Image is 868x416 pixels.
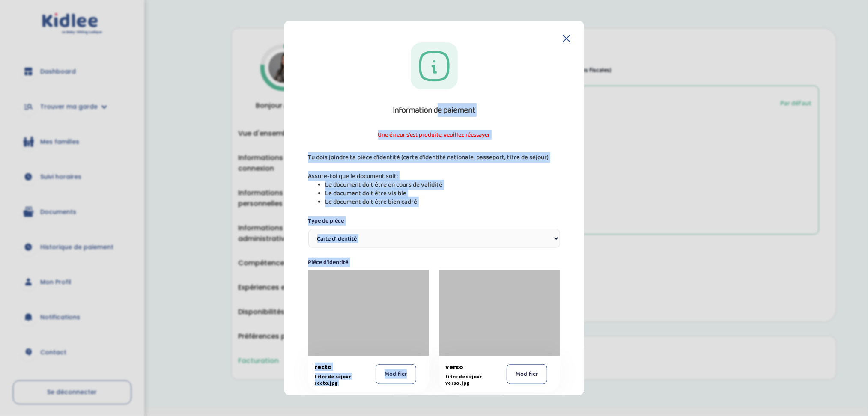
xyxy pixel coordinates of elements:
[308,172,560,181] p: Assure-toi que le document soit:
[393,103,475,117] h1: Information de paiement
[308,217,560,226] label: Type de piéce
[308,131,560,140] span: Une érreur s'est produite, veuillez réessayer
[325,189,560,198] li: Le document doit être visible
[325,198,560,206] li: Le document doit être bien cadré
[315,373,361,386] span: titre de séjour recto.jpg
[446,363,492,371] span: verso
[446,373,492,386] span: titre de séjour verso .jpg
[308,258,560,267] label: Piéce d’identité
[308,153,560,162] p: Tu dois joindre ta pièce d’identité (carte d’identité nationale, passeport, titre de séjour)
[325,181,560,189] li: Le document doit être en cours de validité
[507,364,547,384] button: Modifier
[315,363,361,371] span: recto
[376,364,416,384] button: Modifier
